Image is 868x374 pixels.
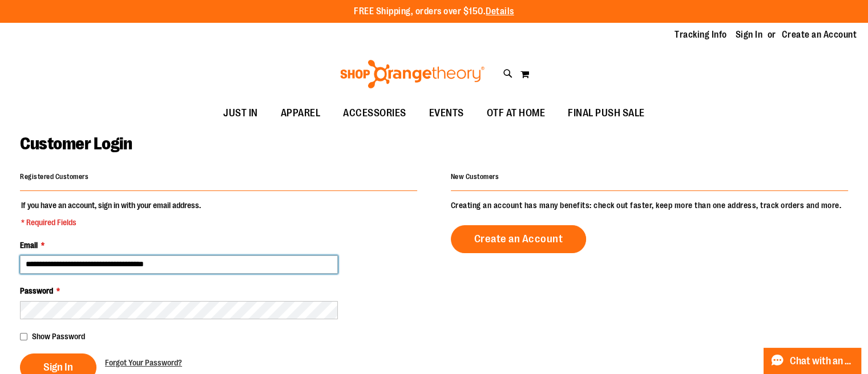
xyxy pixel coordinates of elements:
span: Sign In [43,361,73,373]
a: Sign In [736,29,763,41]
span: Show Password [32,332,85,341]
span: Forgot Your Password? [105,358,182,367]
a: Create an Account [451,225,587,253]
span: Create an Account [474,233,563,245]
strong: Registered Customers [20,173,88,181]
a: Forgot Your Password? [105,357,182,368]
span: EVENTS [429,100,464,126]
a: Create an Account [782,29,857,41]
p: Creating an account has many benefits: check out faster, keep more than one address, track orders... [451,200,848,211]
legend: If you have an account, sign in with your email address. [20,200,202,228]
a: Tracking Info [675,29,727,41]
p: FREE Shipping, orders over $150. [354,5,514,18]
span: FINAL PUSH SALE [568,100,645,126]
span: Customer Login [20,134,132,153]
span: ACCESSORIES [343,100,406,126]
span: * Required Fields [21,217,201,228]
span: Chat with an Expert [790,356,854,367]
span: OTF AT HOME [487,100,546,126]
span: JUST IN [223,100,258,126]
span: Password [20,286,53,295]
span: APPAREL [281,100,321,126]
strong: New Customers [451,173,499,181]
span: Email [20,241,38,250]
button: Chat with an Expert [764,348,862,374]
img: Shop Orangetheory [338,60,486,88]
a: Details [486,6,514,17]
